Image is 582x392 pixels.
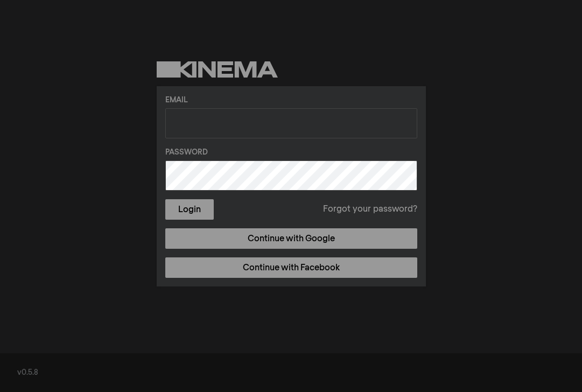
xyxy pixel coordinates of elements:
[165,147,417,158] label: Password
[323,203,417,216] a: Forgot your password?
[17,367,565,379] div: v0.5.8
[165,228,417,249] a: Continue with Google
[165,199,214,220] button: Login
[165,95,417,106] label: Email
[165,257,417,278] a: Continue with Facebook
